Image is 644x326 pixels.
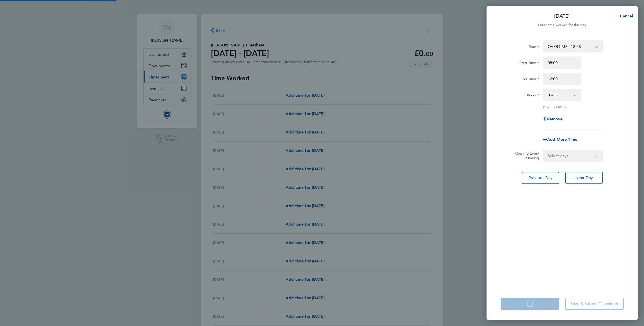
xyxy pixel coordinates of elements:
[522,172,559,184] button: Previous Day
[554,13,570,20] p: [DATE]
[527,93,539,99] label: Break
[543,138,577,142] button: Add More Time
[543,57,581,69] input: E.g. 08:00
[547,117,562,121] span: Remove
[619,14,633,18] span: Cancel
[529,44,539,50] label: Rate
[547,137,577,142] span: Add More Time
[511,151,539,160] label: Copy To Every Following
[528,175,553,180] span: Previous Day
[519,61,539,67] label: Start Time
[543,105,603,109] div: Quantity: hrs
[487,22,638,28] div: Enter time worked for this day.
[543,117,562,121] button: Remove
[543,73,581,85] input: E.g. 18:00
[565,172,603,184] button: Next Day
[612,11,638,21] button: Cancel
[521,77,539,83] label: End Time
[575,175,593,180] span: Next Day
[556,105,562,109] span: 4.00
